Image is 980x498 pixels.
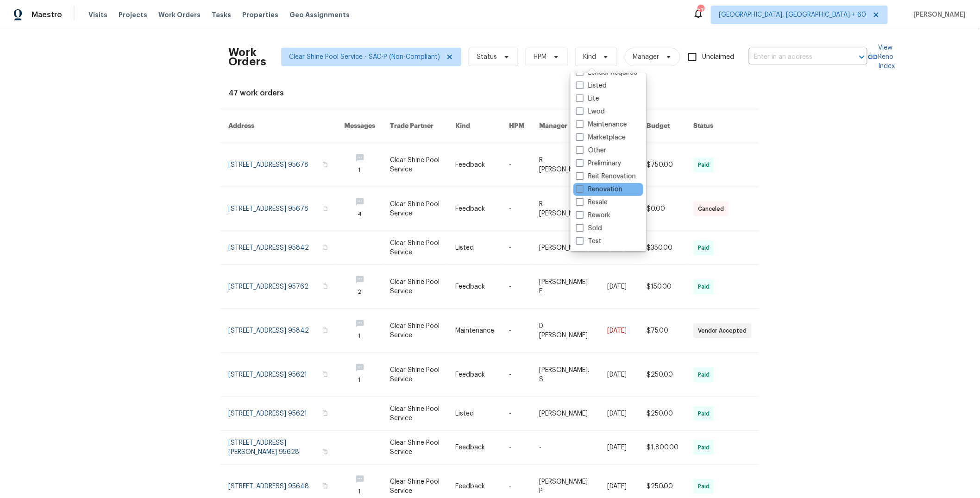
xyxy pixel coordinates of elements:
[383,109,448,143] th: Trade Partner
[534,52,547,62] span: HPM
[502,109,532,143] th: HPM
[448,309,502,353] td: Maintenance
[321,204,329,213] button: Copy Address
[576,146,606,155] label: Other
[576,107,605,116] label: Lwod
[910,10,966,19] span: [PERSON_NAME]
[502,265,532,309] td: -
[532,431,600,465] td: -
[221,109,337,143] th: Address
[228,88,752,98] div: 47 work orders
[855,50,868,63] button: Open
[158,10,201,19] span: Work Orders
[576,198,608,207] label: Resale
[212,12,231,18] span: Tasks
[719,10,867,19] span: [GEOGRAPHIC_DATA], [GEOGRAPHIC_DATA] + 60
[321,243,329,252] button: Copy Address
[321,370,329,378] button: Copy Address
[383,309,448,353] td: Clear Shine Pool Service
[532,231,600,265] td: [PERSON_NAME]
[448,143,502,187] td: Feedback
[321,482,329,490] button: Copy Address
[242,10,278,19] span: Properties
[576,81,607,90] label: Listed
[502,309,532,353] td: -
[321,409,329,417] button: Copy Address
[502,431,532,465] td: -
[502,231,532,265] td: -
[448,431,502,465] td: Feedback
[383,265,448,309] td: Clear Shine Pool Service
[532,187,600,231] td: R [PERSON_NAME]
[502,397,532,431] td: -
[576,224,602,233] label: Sold
[448,265,502,309] td: Feedback
[702,52,734,62] span: Unclaimed
[448,397,502,431] td: Listed
[448,231,502,265] td: Listed
[119,10,147,19] span: Projects
[477,52,497,62] span: Status
[321,282,329,290] button: Copy Address
[383,431,448,465] td: Clear Shine Pool Service
[867,43,895,71] a: View Reno Index
[576,94,599,103] label: Lite
[383,187,448,231] td: Clear Shine Pool Service
[633,52,659,62] span: Manager
[576,185,622,194] label: Renovation
[31,10,62,19] span: Maestro
[639,109,686,143] th: Budget
[576,237,602,246] label: Test
[532,143,600,187] td: R [PERSON_NAME]
[697,6,704,15] div: 517
[686,109,759,143] th: Status
[576,159,621,168] label: Preliminary
[448,353,502,397] td: Feedback
[448,187,502,231] td: Feedback
[337,109,383,143] th: Messages
[383,143,448,187] td: Clear Shine Pool Service
[289,10,350,19] span: Geo Assignments
[576,133,626,142] label: Marketplace
[289,52,440,62] span: Clear Shine Pool Service - SAC-P (Non-Compliant)
[321,326,329,334] button: Copy Address
[321,160,329,169] button: Copy Address
[576,211,610,220] label: Rework
[383,397,448,431] td: Clear Shine Pool Service
[532,397,600,431] td: [PERSON_NAME]
[532,265,600,309] td: [PERSON_NAME] E
[321,448,329,456] button: Copy Address
[383,231,448,265] td: Clear Shine Pool Service
[502,187,532,231] td: -
[532,109,600,143] th: Manager
[576,172,636,181] label: Reit Renovation
[749,50,842,64] input: Enter in an address
[502,353,532,397] td: -
[448,109,502,143] th: Kind
[502,143,532,187] td: -
[576,120,627,129] label: Maintenance
[532,309,600,353] td: D [PERSON_NAME]
[88,10,107,19] span: Visits
[532,353,600,397] td: [PERSON_NAME]. S
[228,48,266,66] h2: Work Orders
[583,52,596,62] span: Kind
[383,353,448,397] td: Clear Shine Pool Service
